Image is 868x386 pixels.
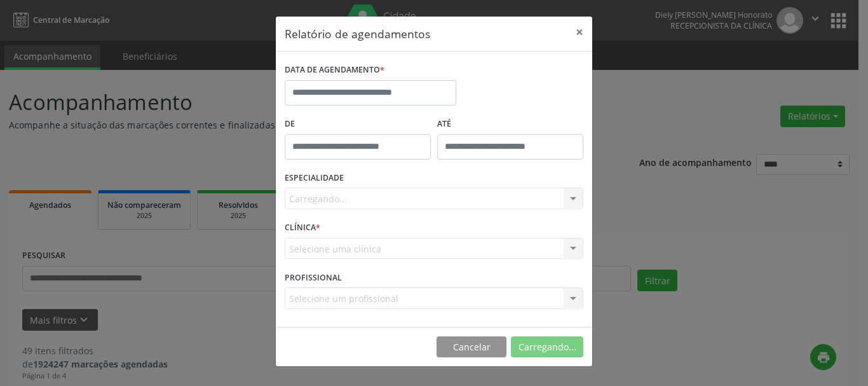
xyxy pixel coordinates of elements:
label: DATA DE AGENDAMENTO [285,60,384,80]
button: Carregando... [511,336,583,358]
button: Cancelar [437,336,506,358]
label: De [285,114,431,134]
label: CLÍNICA [285,218,320,238]
label: PROFISSIONAL [285,268,342,287]
button: Close [567,17,592,48]
h5: Relatório de agendamentos [285,25,430,42]
label: ATÉ [437,114,583,134]
label: ESPECIALIDADE [285,169,344,188]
